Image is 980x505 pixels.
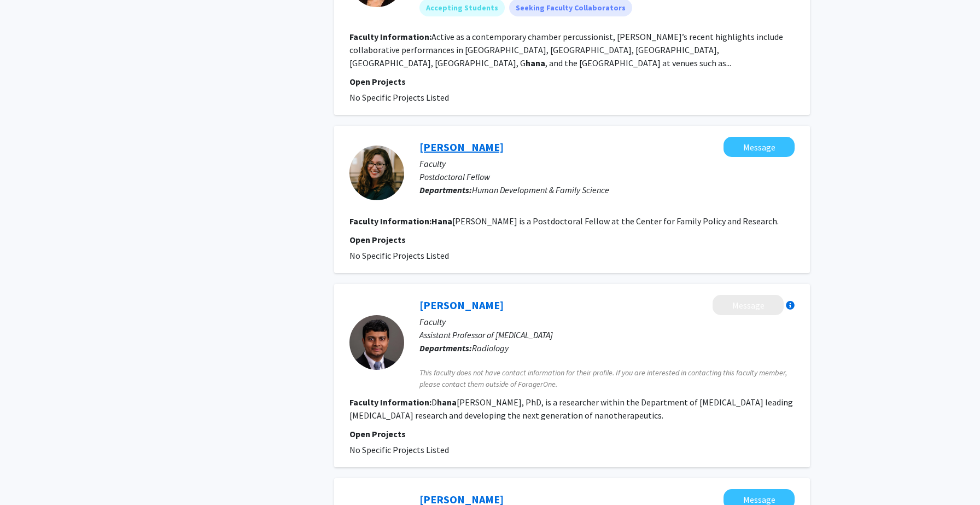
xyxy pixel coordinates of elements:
[349,250,449,261] span: No Specific Projects Listed
[713,295,784,315] button: Message Dhananjay Suresh
[349,216,431,227] b: Faculty Information:
[349,427,795,440] p: Open Projects
[431,216,779,227] fg-read-more: [PERSON_NAME] is a Postdoctoral Fellow at the Center for Family Policy and Research.
[8,456,46,497] iframe: Chat
[419,315,795,328] p: Faculty
[349,92,449,103] span: No Specific Projects Listed
[431,216,452,227] b: Hana
[472,343,509,353] span: Radiology
[437,397,457,408] b: hana
[419,157,795,170] p: Faculty
[526,57,545,68] b: hana
[349,397,431,408] b: Faculty Information:
[349,233,795,246] p: Open Projects
[786,301,795,310] div: More information
[419,328,795,341] p: Assistant Professor of [MEDICAL_DATA]
[724,137,795,157] button: Message Hanamori Skoblow
[419,343,472,353] b: Departments:
[349,31,783,68] fg-read-more: Active as a contemporary chamber percussionist, [PERSON_NAME]’s recent highlights include collabo...
[419,298,504,312] a: [PERSON_NAME]
[349,75,795,88] p: Open Projects
[349,444,449,455] span: No Specific Projects Listed
[419,140,504,154] a: [PERSON_NAME]
[419,184,472,195] b: Departments:
[349,31,431,42] b: Faculty Information:
[472,184,609,195] span: Human Development & Family Science
[419,170,795,183] p: Postdoctoral Fellow
[419,367,795,390] span: This faculty does not have contact information for their profile. If you are interested in contac...
[349,397,793,421] fg-read-more: D [PERSON_NAME], PhD, is a researcher within the Department of [MEDICAL_DATA] leading [MEDICAL_DA...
